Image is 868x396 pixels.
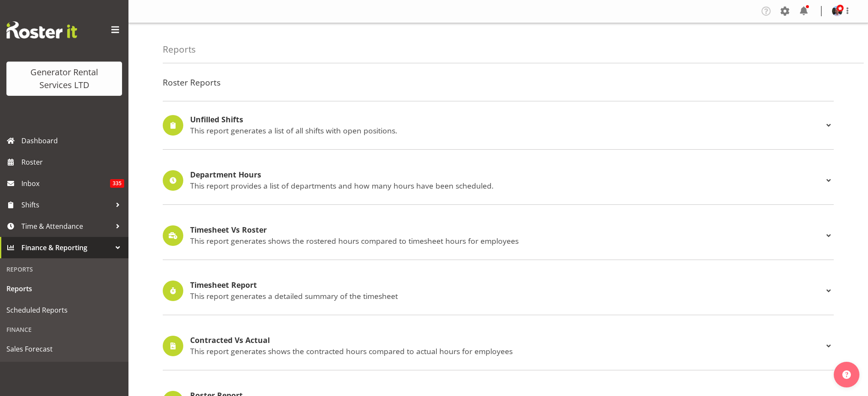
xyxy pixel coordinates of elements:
img: Rosterit website logo [6,21,77,38]
div: Generator Rental Services LTD [15,66,113,92]
h4: Contracted Vs Actual [190,336,823,345]
span: Reports [6,282,122,295]
span: Shifts [21,198,111,211]
h4: Reports [163,44,196,54]
p: This report provides a list of departments and how many hours have been scheduled. [190,181,823,190]
a: Sales Forecast [2,338,126,360]
span: Sales Forecast [6,343,122,355]
h4: Roster Reports [163,78,834,87]
div: Timesheet Report This report generates a detailed summary of the timesheet [163,281,834,301]
div: Finance [2,321,126,338]
span: 335 [110,179,124,188]
span: Dashboard [21,134,124,147]
img: help-xxl-2.png [842,370,851,379]
span: Time & Attendance [21,220,111,233]
p: This report generates a list of all shifts with open positions. [190,126,823,135]
h4: Department Hours [190,171,823,179]
p: This report generates shows the contracted hours compared to actual hours for employees [190,346,823,356]
a: Scheduled Reports [2,299,126,321]
div: Department Hours This report provides a list of departments and how many hours have been scheduled. [163,170,834,191]
span: Scheduled Reports [6,304,122,316]
span: Roster [21,156,124,168]
img: jacques-engelbrecht1e891c9ce5a0e1434353ba6e107c632d.png [832,6,842,16]
span: Finance & Reporting [21,241,111,254]
h4: Timesheet Report [190,281,823,290]
div: Reports [2,260,126,278]
div: Timesheet Vs Roster This report generates shows the rostered hours compared to timesheet hours fo... [163,225,834,246]
h4: Unfilled Shifts [190,115,823,124]
div: Contracted Vs Actual This report generates shows the contracted hours compared to actual hours fo... [163,336,834,356]
h4: Timesheet Vs Roster [190,226,823,234]
a: Reports [2,278,126,299]
p: This report generates shows the rostered hours compared to timesheet hours for employees [190,236,823,245]
p: This report generates a detailed summary of the timesheet [190,291,823,301]
div: Unfilled Shifts This report generates a list of all shifts with open positions. [163,115,834,136]
span: Inbox [21,177,110,190]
